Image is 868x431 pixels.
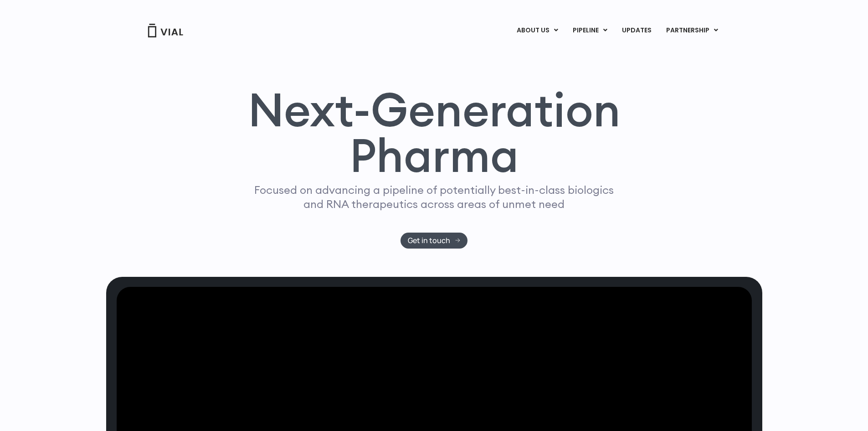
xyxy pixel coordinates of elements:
[509,23,565,38] a: ABOUT USMenu Toggle
[565,23,614,38] a: PIPELINEMenu Toggle
[251,183,618,211] p: Focused on advancing a pipeline of potentially best-in-class biologics and RNA therapeutics acros...
[615,23,658,38] a: UPDATES
[408,237,450,244] span: Get in touch
[237,87,632,179] h1: Next-Generation Pharma
[659,23,725,38] a: PARTNERSHIPMenu Toggle
[147,24,184,37] img: Vial Logo
[401,233,467,249] a: Get in touch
